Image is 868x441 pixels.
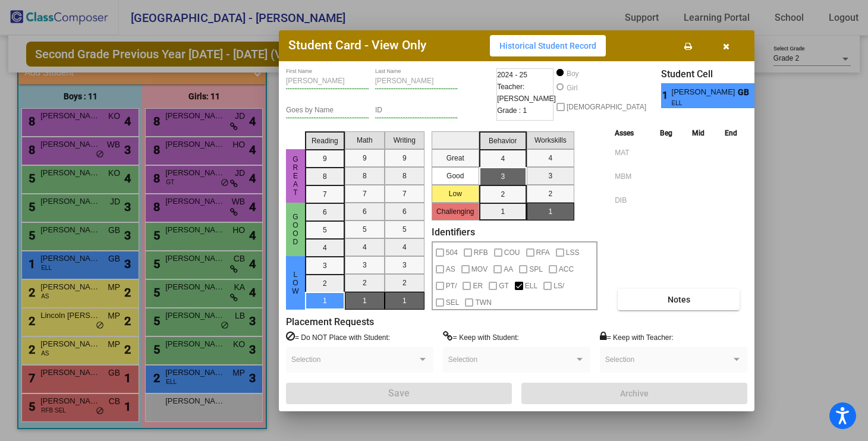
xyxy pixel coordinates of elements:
[446,279,457,293] span: PT/
[661,89,671,103] span: 1
[504,262,513,276] span: AA
[600,331,674,343] label: = Keep with Teacher:
[443,331,519,343] label: = Keep with Student:
[672,86,738,99] span: [PERSON_NAME]
[738,86,754,99] span: GB
[567,100,646,114] span: [DEMOGRAPHIC_DATA]
[471,262,488,276] span: MOV
[553,279,564,293] span: LS/
[475,295,491,310] span: TWN
[499,279,509,293] span: GT
[536,245,550,260] span: RFA
[288,38,426,53] h3: Student Card - View Only
[497,81,556,105] span: Teacher: [PERSON_NAME]
[388,388,410,399] span: Save
[490,35,606,56] button: Historical Student Record
[446,245,458,260] span: 504
[618,289,740,310] button: Notes
[615,191,647,209] input: assessment
[474,245,488,260] span: RFB
[566,245,580,260] span: LSS
[683,127,715,140] th: Mid
[668,295,690,304] span: Notes
[286,383,512,404] button: Save
[529,262,543,276] span: SPL
[754,89,765,103] span: 3
[559,262,574,276] span: ACC
[473,279,483,293] span: ER
[499,41,596,51] span: Historical Student Record
[661,68,765,80] h3: Student Cell
[504,245,520,260] span: COU
[525,279,537,293] span: ELL
[446,262,455,276] span: AS
[612,127,650,140] th: Asses
[286,331,390,343] label: = Do NOT Place with Student:
[446,295,460,310] span: SEL
[290,155,301,197] span: Great
[290,270,301,295] span: Low
[286,106,369,115] input: goes by name
[672,99,729,108] span: ELL
[290,213,301,246] span: Good
[715,127,747,140] th: End
[620,389,649,398] span: Archive
[566,83,578,93] div: Girl
[286,316,374,327] label: Placement Requests
[566,68,579,79] div: Boy
[432,226,475,238] label: Identifiers
[650,127,683,140] th: Beg
[521,383,747,404] button: Archive
[615,168,647,185] input: assessment
[497,69,527,81] span: 2024 - 25
[615,144,647,162] input: assessment
[497,105,527,116] span: Grade : 1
